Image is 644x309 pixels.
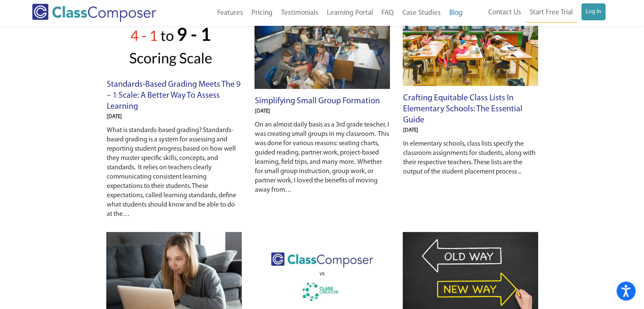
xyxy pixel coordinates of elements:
[255,108,270,114] span: [DATE]
[255,120,390,195] p: On an almost daily basis as a 3rd grade teacher, I was creating small groups in my classroom. Thi...
[107,80,240,111] a: Standards-Based Grading Meets the 9 – 1 Scale: A Better Way to Assess Learning
[377,4,398,22] a: FAQ
[277,4,323,22] a: Testimonials
[403,139,538,177] p: In elementary schools, class lists specify the classroom assignments for students, along with the...
[183,4,467,22] nav: Header Menu
[581,3,605,20] a: Log In
[255,97,380,105] a: Simplifying Small Group Formation
[32,4,156,22] img: Class Composer
[107,114,122,119] span: [DATE]
[467,3,605,22] nav: Header Menu
[107,126,241,219] p: What is standards-based grading? Standards-based grading is a system for assessing and reporting ...
[484,3,525,22] a: Contact Us
[247,4,277,22] a: Pricing
[213,4,247,22] a: Features
[403,94,522,124] a: Crafting Equitable Class Lists in Elementary Schools: The Essential Guide
[445,4,467,22] a: Blog
[398,4,445,22] a: Case Studies
[403,127,418,133] span: [DATE]
[323,4,377,22] a: Learning Portal
[525,3,577,22] a: Start Free Trial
